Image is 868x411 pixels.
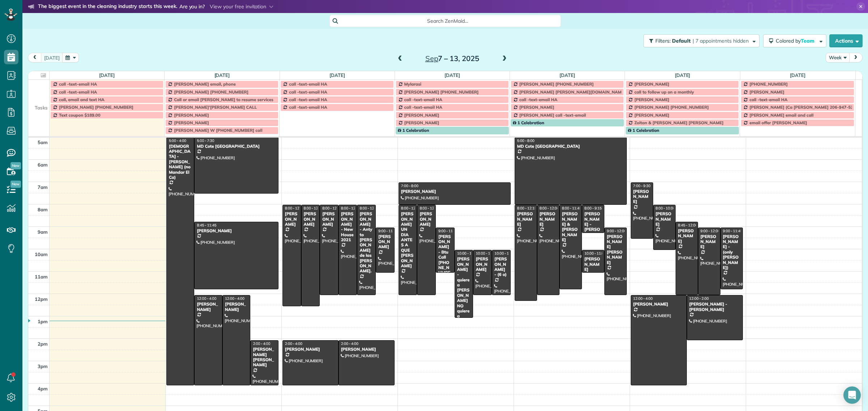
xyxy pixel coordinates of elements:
span: 8:00 - 12:00 [540,206,559,211]
span: Team [801,38,816,44]
div: [PERSON_NAME] - quiere a [PERSON_NAME] NO quiere a [PERSON_NAME] [457,256,471,334]
h2: 7 – 13, 2025 [407,55,497,62]
div: [PERSON_NAME] [517,211,535,227]
span: [PERSON_NAME] [404,112,439,118]
span: 9:00 - 12:00 [607,229,626,233]
span: 2:00 - 4:00 [341,341,358,346]
div: [PERSON_NAME] [655,211,673,227]
span: [PERSON_NAME] [749,89,784,95]
span: call -text-email HA [519,97,557,102]
a: [DATE] [214,72,230,78]
a: [DATE] [444,72,460,78]
span: 8:00 - 12:30 [304,206,323,211]
span: New [10,162,21,169]
button: Week [826,53,850,62]
div: [PERSON_NAME] - (6 o) [494,256,509,277]
div: [PERSON_NAME] - Btu Call [PHONE_NUMBER] For Ca [438,234,452,286]
span: 12:00 - 2:00 [689,296,709,301]
span: 8:00 - 12:00 [341,206,361,211]
div: [PERSON_NAME] [378,234,392,250]
span: 11am [35,274,48,280]
span: 1 Celebration [398,127,429,133]
span: call -text-email HA [404,97,442,102]
div: [PERSON_NAME] [PERSON_NAME] [252,347,276,368]
span: 7am [38,184,48,190]
span: call -text-email HA [404,104,442,110]
div: [PERSON_NAME] - New House 2021 [341,211,355,242]
span: 1pm [38,319,48,324]
span: 8:45 - 11:45 [197,223,216,228]
div: [PERSON_NAME] [700,234,718,250]
span: [PERSON_NAME] [PERSON_NAME][DOMAIN_NAME][EMAIL_ADDRESS][DOMAIN_NAME] [519,89,699,95]
span: 5:00 - 7:30 [197,138,214,143]
span: 7:00 - 8:00 [401,183,418,188]
span: 12:00 - 4:00 [633,296,653,301]
span: [PERSON_NAME] [PHONE_NUMBER] [59,104,133,110]
span: 10:00 - 12:00 [476,251,497,256]
span: 8:00 - 11:45 [562,206,582,211]
span: [PERSON_NAME] email, phone [174,81,236,87]
span: [PERSON_NAME] [PHONE_NUMBER] [404,89,479,95]
li: The world’s leading virtual event for cleaning business owners. [28,12,318,22]
span: call -text-email HA [59,81,97,87]
span: call -text-email HA [59,89,97,95]
span: [PERSON_NAME] [174,112,209,118]
span: Mylarasi [404,81,421,87]
button: Actions [829,34,863,47]
span: [PERSON_NAME] [404,120,439,125]
span: 2pm [38,341,48,347]
span: 10am [35,251,48,257]
div: [PERSON_NAME] - (only [PERSON_NAME]) [723,234,741,271]
span: [PERSON_NAME] [PHONE_NUMBER] [174,89,248,95]
div: [PERSON_NAME] [678,228,696,244]
div: [DEMOGRAPHIC_DATA] - [PERSON_NAME] (no Mandar El Ca) [169,144,192,180]
span: [PERSON_NAME]'[PERSON_NAME] CALL [174,104,257,110]
div: [PERSON_NAME] [285,347,336,352]
span: 9am [38,229,48,235]
span: 8am [38,207,48,212]
span: 8:00 - 12:00 [420,206,439,211]
span: call -text-email HA [289,104,327,110]
span: 1 Celebration [628,127,659,133]
div: [PERSON_NAME] [322,211,336,227]
div: [PERSON_NAME] - [PERSON_NAME] [689,302,741,312]
span: 4pm [38,386,48,391]
span: 12:00 - 4:00 [225,296,244,301]
div: [PERSON_NAME] [539,211,557,227]
a: [DATE] [559,72,575,78]
span: New [10,181,21,188]
span: 1 Celebration [513,120,544,125]
span: [PERSON_NAME] [PHONE_NUMBER] [634,104,709,110]
span: Call or email [PERSON_NAME] to resume services [174,97,273,102]
div: [PERSON_NAME] [196,302,220,312]
div: MD Cote [GEOGRAPHIC_DATA] [517,144,625,149]
span: [PERSON_NAME] [634,81,669,87]
strong: The biggest event in the cleaning industry starts this week. [38,3,177,11]
div: [PERSON_NAME] UN DIA ANTES A QUE [PERSON_NAME] [401,211,415,268]
span: call -text-email HA [289,89,327,95]
span: 6am [38,162,48,168]
span: Are you in? [179,3,205,11]
span: Zoltan & [PERSON_NAME] [PERSON_NAME] [634,120,724,125]
a: Filters: Default | 7 appointments hidden [640,34,759,47]
span: Filters: [655,38,671,44]
span: Text coupon $189.00 [59,112,101,118]
div: [PERSON_NAME] [401,189,509,194]
span: 9:00 - 11:00 [378,229,398,233]
span: call -text-email HA [289,97,327,102]
div: [PERSON_NAME] [341,347,392,352]
div: [PERSON_NAME] [303,211,318,227]
span: [PERSON_NAME] email and call [749,112,813,118]
span: [PERSON_NAME] W [PHONE_NUMBER] call [174,127,262,133]
span: 5:00 - 4:00 [169,138,186,143]
button: Filters: Default | 7 appointments hidden [643,34,759,47]
div: [PERSON_NAME] [225,302,248,312]
div: [PERSON_NAME] [475,256,490,272]
span: email offer [PERSON_NAME] [749,120,807,125]
span: 12pm [35,296,48,302]
span: 8:00 - 12:00 [359,206,379,211]
button: Colored byTeam [763,34,826,47]
span: Colored by [776,38,817,44]
div: [PERSON_NAME] & [PERSON_NAME] [562,211,580,242]
div: [PERSON_NAME] [PERSON_NAME] [607,234,625,265]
